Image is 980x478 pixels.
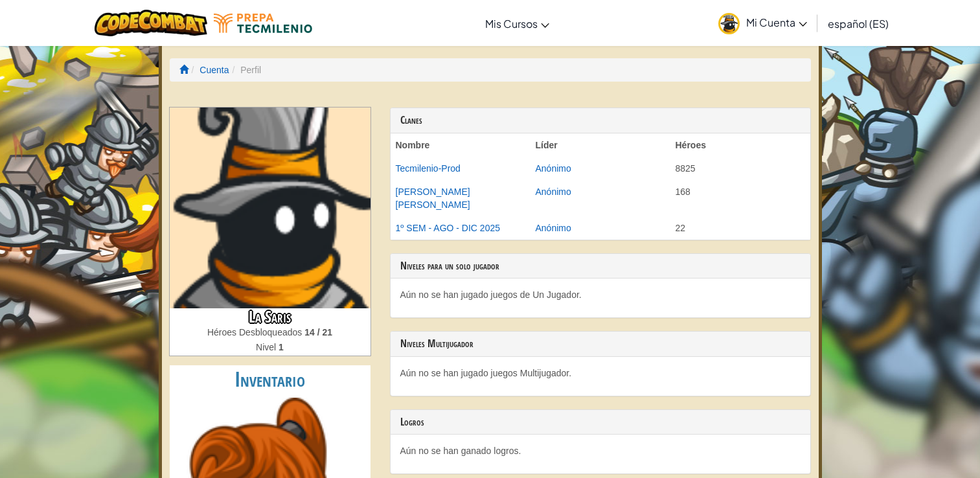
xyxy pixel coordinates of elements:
[170,365,370,394] h2: Inventario
[479,6,556,41] a: Mis Cursos
[670,216,810,240] td: 22
[400,367,801,380] p: Aún no se han jugado juegos Multijugador.
[279,342,284,352] strong: 1
[199,65,229,75] a: Cuenta
[400,260,801,272] h3: Niveles para un solo jugador
[256,342,279,352] span: Nivel
[207,327,304,337] span: Héroes Desbloqueados
[229,63,261,76] li: Perfil
[485,17,538,30] span: Mis Cursos
[400,338,801,350] h3: Niveles Multijugador
[170,308,370,326] h3: La Saris
[400,115,801,126] h3: Clanes
[400,288,801,301] p: Aún no se han jugado juegos de Un Jugador.
[400,444,801,457] p: Aún no se han ganado logros.
[821,6,895,41] a: español (ES)
[670,157,810,180] td: 8825
[396,163,461,174] a: Tecmilenio-Prod
[396,187,470,210] a: [PERSON_NAME] [PERSON_NAME]
[746,16,807,29] span: Mi Cuenta
[391,133,530,157] th: Nombre
[828,17,889,30] span: español (ES)
[670,133,810,157] th: Héroes
[400,416,801,428] h3: Logros
[530,133,670,157] th: Líder
[670,180,810,216] td: 168
[304,327,332,337] strong: 14 / 21
[718,13,740,34] img: avatar
[536,223,571,233] a: Anónimo
[95,10,208,36] img: CodeCombat logo
[214,14,312,33] img: Tecmilenio logo
[536,163,571,174] a: Anónimo
[536,187,571,197] a: Anónimo
[396,223,501,233] a: 1º SEM - AGO - DIC 2025
[712,3,814,43] a: Mi Cuenta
